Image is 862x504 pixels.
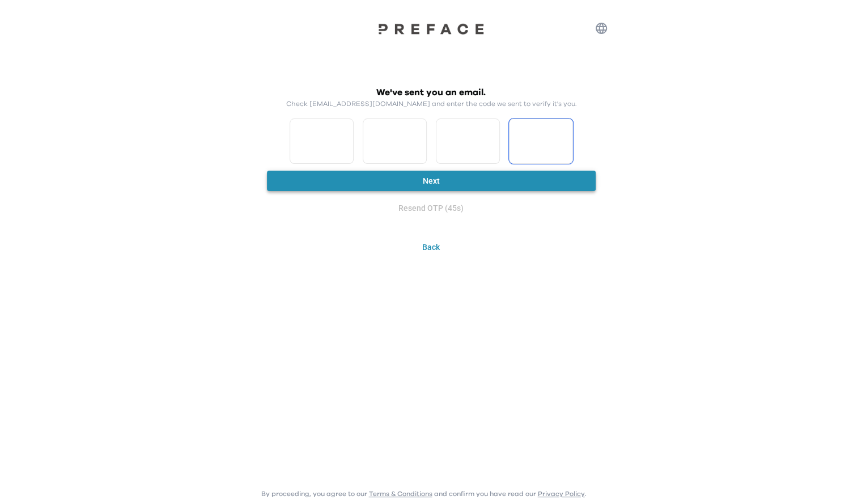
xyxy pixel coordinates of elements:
button: Back [261,237,601,258]
input: Please enter OTP character 3 [436,118,500,164]
input: Please enter OTP character 2 [363,118,427,164]
h2: We've sent you an email. [376,86,486,99]
img: Preface Logo [375,23,488,35]
p: By proceeding, you agree to our and confirm you have read our . [261,489,587,498]
a: Privacy Policy [538,490,585,497]
input: Please enter OTP character 1 [290,118,354,164]
input: Please enter OTP character 4 [509,118,573,164]
button: Next [267,171,596,192]
p: Check [EMAIL_ADDRESS][DOMAIN_NAME] and enter the code we sent to verify it's you. [286,99,576,108]
a: Terms & Conditions [369,490,432,497]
